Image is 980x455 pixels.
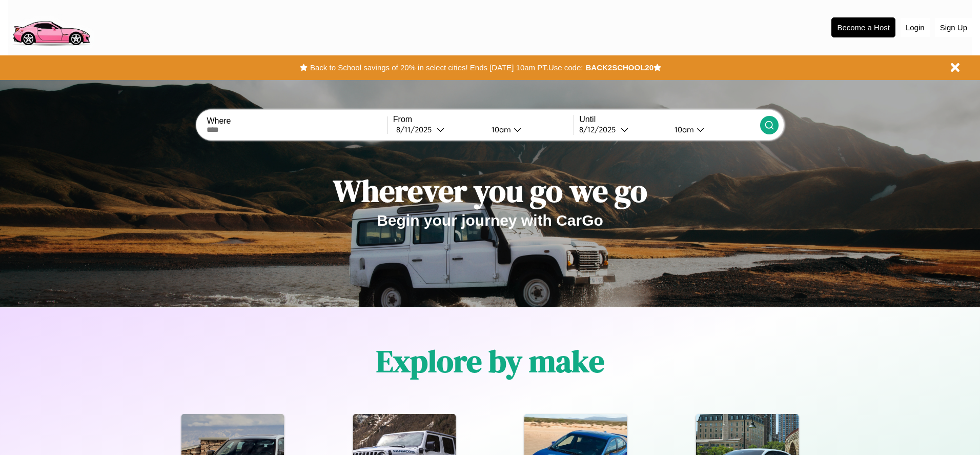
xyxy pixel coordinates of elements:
div: 10am [669,125,697,134]
button: 10am [483,124,574,135]
div: 8 / 11 / 2025 [396,125,437,134]
button: Sign Up [935,18,972,37]
label: Until [579,115,760,124]
button: Become a Host [831,17,895,37]
label: Where [207,116,387,126]
div: 10am [486,125,514,134]
b: BACK2SCHOOL20 [585,63,654,72]
label: From [393,115,574,124]
div: 8 / 12 / 2025 [579,125,621,134]
button: 8/11/2025 [393,124,483,135]
button: Back to School savings of 20% in select cities! Ends [DATE] 10am PT.Use code: [308,61,585,75]
button: 10am [666,124,760,135]
h1: Explore by make [376,340,604,382]
button: Login [901,18,930,37]
img: logo [8,5,94,48]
